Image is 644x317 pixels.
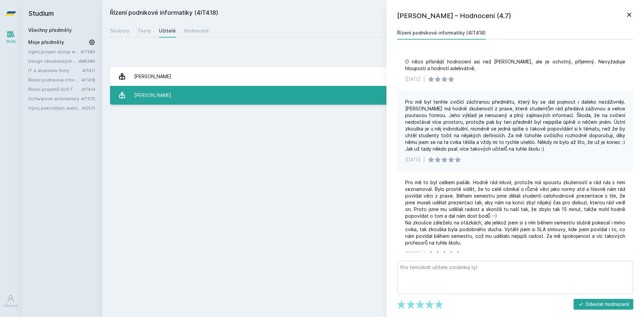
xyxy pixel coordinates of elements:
div: | [423,76,425,83]
div: Učitelé [159,28,176,34]
div: O něco přísnější hodnocení asi než [PERSON_NAME], ale je ochotný, příjemný. Nevyžaduje hlouposti ... [405,58,625,72]
a: Hodnocení [184,24,209,38]
div: Uživatel [4,303,18,308]
a: Soubory [110,24,129,38]
div: [DATE] [405,76,421,83]
a: 4IT414 [82,87,95,92]
h2: Řízení podnikové informatiky (4IT418) [110,8,559,19]
a: [PERSON_NAME] 3 hodnocení 4.7 [110,86,636,105]
div: Study [6,39,16,44]
div: Testy [138,28,151,34]
a: 4IT575 [81,96,95,101]
div: Pro mě byl tenhle cvičící záchranou předmětu, který by se dal pojmout i daleko nezáživněji. [PERS... [405,99,625,152]
a: 4IT418 [82,77,95,83]
a: Study [1,27,20,47]
a: 4ME486 [78,58,95,64]
a: Agilní projekt vývoje webové aplikace [28,48,80,55]
a: Vývoj pokročilých webových aplikací v PHP [28,105,82,111]
a: 4IT411 [82,68,95,73]
a: Design uživatelských rozhraní [28,58,78,64]
div: Hodnocení [184,28,209,34]
a: Testy [138,24,151,38]
a: Učitelé [159,24,176,38]
div: Soubory [110,28,129,34]
a: Softwarové architektury [28,95,81,102]
span: Moje předměty [28,39,64,46]
div: [PERSON_NAME] [134,89,171,102]
div: [PERSON_NAME] [134,70,171,83]
a: IT a anatomie firmy [28,67,82,74]
a: Všechny předměty [28,27,72,33]
a: Řízení podnikové informatiky [28,76,82,83]
a: 4IZ571 [82,105,95,111]
a: Řízení projektů IS/ICT [28,86,82,93]
a: 4IT580 [80,49,95,54]
a: Uživatel [1,291,20,312]
a: [PERSON_NAME] 3 hodnocení 5.0 [110,67,636,86]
